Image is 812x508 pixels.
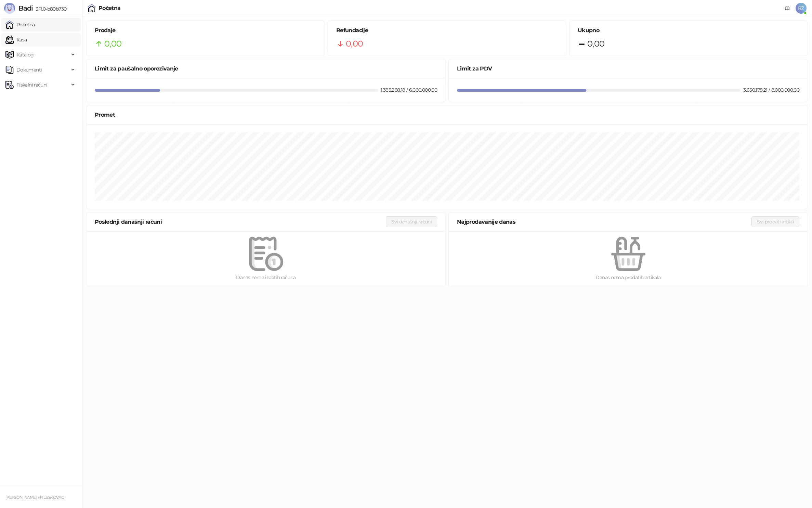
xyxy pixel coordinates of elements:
[95,64,437,73] div: Limit za paušalno oporezivanje
[97,274,434,281] div: Danas nema izdatih računa
[587,37,604,50] span: 0,00
[104,37,121,50] span: 0,00
[4,3,15,14] img: Logo
[457,64,799,73] div: Limit za PDV
[16,63,42,77] span: Dokumenti
[796,3,807,14] span: RŽ
[457,218,751,226] div: Najprodavanije danas
[95,26,316,35] h5: Prodaje
[18,4,33,12] span: Badi
[379,86,438,94] div: 1.385.268,18 / 6.000.000,00
[460,274,797,281] div: Danas nema prodatih artikala
[578,26,799,35] h5: Ukupno
[386,216,437,227] button: Svi današnji računi
[99,5,121,11] div: Početna
[336,26,558,35] h5: Refundacije
[16,78,47,92] span: Fiskalni računi
[16,48,34,62] span: Katalog
[782,3,793,14] a: Dokumentacija
[346,37,363,50] span: 0,00
[95,110,799,119] div: Promet
[5,33,27,47] a: Kasa
[95,218,386,226] div: Poslednji današnji računi
[33,6,66,12] span: 3.11.0-b80b730
[742,86,801,94] div: 3.650.178,21 / 8.000.000,00
[5,495,64,500] small: [PERSON_NAME] PR LESKOVAC
[5,18,35,31] a: Početna
[751,216,799,227] button: Svi prodati artikli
